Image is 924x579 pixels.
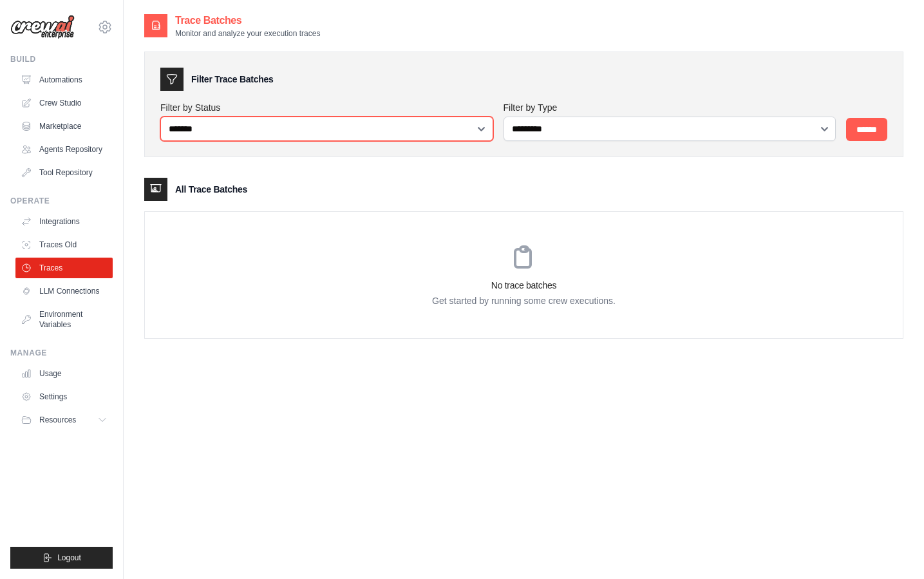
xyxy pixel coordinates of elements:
[191,73,273,86] h3: Filter Trace Batches
[15,211,113,232] a: Integrations
[160,101,493,114] label: Filter by Status
[10,547,113,569] button: Logout
[57,553,81,563] span: Logout
[175,183,247,196] h3: All Trace Batches
[15,410,113,430] button: Resources
[15,162,113,183] a: Tool Repository
[15,386,113,407] a: Settings
[175,28,320,39] p: Monitor and analyze your execution traces
[145,279,903,292] h3: No trace batches
[145,294,903,307] p: Get started by running some crew executions.
[15,234,113,255] a: Traces Old
[15,304,113,335] a: Environment Variables
[15,93,113,113] a: Crew Studio
[15,258,113,278] a: Traces
[10,54,113,64] div: Build
[39,415,76,425] span: Resources
[10,348,113,358] div: Manage
[15,281,113,301] a: LLM Connections
[15,70,113,90] a: Automations
[15,139,113,160] a: Agents Repository
[15,363,113,384] a: Usage
[10,196,113,206] div: Operate
[15,116,113,137] a: Marketplace
[175,13,320,28] h2: Trace Batches
[504,101,836,114] label: Filter by Type
[10,15,75,39] img: Logo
